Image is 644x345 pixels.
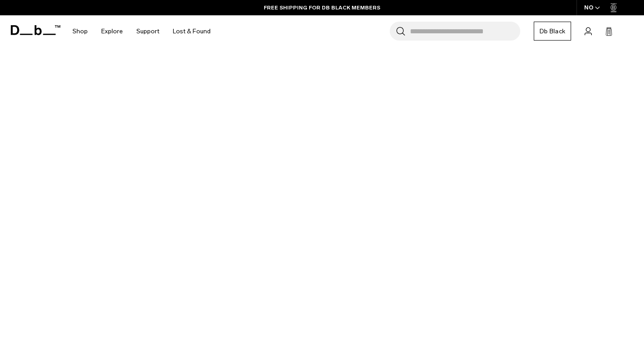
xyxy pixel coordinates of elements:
[101,15,123,47] a: Explore
[173,15,211,47] a: Lost & Found
[264,4,380,12] a: FREE SHIPPING FOR DB BLACK MEMBERS
[136,15,159,47] a: Support
[66,15,217,47] nav: Main Navigation
[534,22,571,41] a: Db Black
[72,15,88,47] a: Shop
